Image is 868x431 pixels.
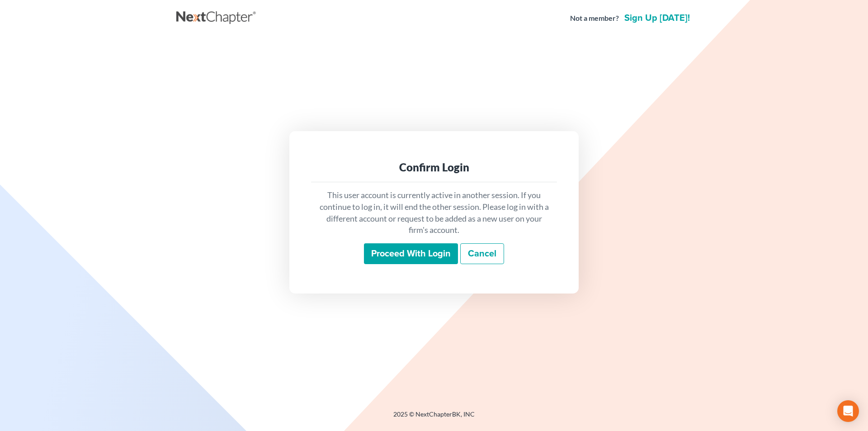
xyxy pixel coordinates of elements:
a: Cancel [460,243,504,264]
div: 2025 © NextChapterBK, INC [176,410,692,426]
div: Confirm Login [318,160,550,175]
a: Sign up [DATE]! [623,14,692,23]
strong: Not a member? [570,13,619,24]
div: Open Intercom Messenger [837,400,859,422]
p: This user account is currently active in another session. If you continue to log in, it will end ... [318,189,550,236]
input: Proceed with login [364,243,458,264]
